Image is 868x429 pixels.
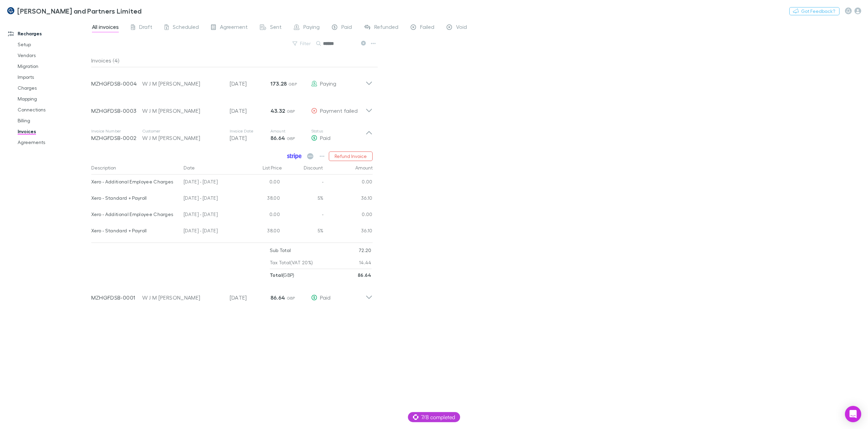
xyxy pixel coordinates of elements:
a: Imports [11,72,95,83]
a: Setup [11,39,95,50]
a: Billing [11,115,95,126]
div: 5% [283,224,323,240]
div: Xero - Standard + Payroll [91,191,178,205]
div: - [283,207,323,224]
button: Filter [289,39,315,48]
span: Paid [341,23,352,32]
div: [DATE] - [DATE] [181,191,242,207]
span: GBP [287,136,295,141]
button: Refund Invoice [329,151,373,161]
span: Void [456,23,467,32]
div: [DATE] - [DATE] [181,224,242,240]
div: MZHGFDSB-0001W J M [PERSON_NAME][DATE]86.64 GBPPaid [86,281,378,308]
span: Draft [139,23,152,32]
div: Xero - Standard + Payroll [91,224,178,238]
p: ( GBP ) [270,269,295,281]
p: Tax Total (VAT 20%) [270,256,313,269]
div: 38.00 [242,224,283,240]
p: MZHGFDSB-0001 [91,293,142,302]
span: GBP [287,109,295,114]
div: W J M [PERSON_NAME] [142,134,223,142]
strong: 86.64 [270,135,285,141]
span: GBP [288,82,297,87]
div: MZHGFDSB-0003W J M [PERSON_NAME][DATE]43.32 GBPPayment failed [86,94,378,122]
span: All invoices [92,23,119,32]
strong: Total [270,272,283,278]
button: Got Feedback? [789,7,839,15]
span: Paid [320,135,331,141]
span: Sent [270,23,282,32]
p: MZHGFDSB-0004 [91,79,142,88]
div: 5% [283,191,323,207]
p: MZHGFDSB-0002 [91,134,142,142]
span: GBP [287,296,295,301]
span: Paying [320,80,336,87]
div: Xero - Additional Employee Charges [91,207,178,221]
strong: 86.64 [270,294,285,301]
div: Xero - Additional Employee Charges [91,175,178,189]
a: Connections [11,104,95,115]
a: Vendors [11,50,95,61]
p: [DATE] [230,293,270,302]
a: Charges [11,83,95,93]
p: Invoice Number [91,128,142,134]
span: Failed [420,23,434,32]
a: Agreements [11,137,95,148]
a: [PERSON_NAME] and Partners Limited [3,3,146,19]
p: [DATE] [230,107,270,115]
div: 0.00 [242,175,283,191]
p: [DATE] [230,134,270,142]
p: Sub Total [270,244,291,256]
p: Amount [270,128,311,134]
a: Recharges [1,28,95,39]
div: W J M [PERSON_NAME] [142,293,223,302]
div: MZHGFDSB-0004W J M [PERSON_NAME][DATE]173.28 GBPPaying [86,67,378,94]
div: Open Intercom Messenger [845,406,861,422]
strong: 43.32 [270,107,285,114]
span: Agreement [220,23,248,32]
p: MZHGFDSB-0003 [91,107,142,115]
p: 72.20 [359,244,372,256]
span: Payment failed [320,107,358,114]
div: 36.10 [323,191,373,207]
span: Paid [320,294,331,301]
div: W J M [PERSON_NAME] [142,79,223,88]
p: 14.44 [359,256,372,269]
div: 0.00 [242,207,283,224]
img: Coates and Partners Limited's Logo [7,7,15,15]
strong: 173.28 [270,80,287,87]
div: W J M [PERSON_NAME] [142,107,223,115]
span: Scheduled [173,23,199,32]
div: [DATE] - [DATE] [181,175,242,191]
a: Mapping [11,93,95,104]
h3: [PERSON_NAME] and Partners Limited [17,7,142,15]
p: [DATE] [230,79,270,88]
div: 0.00 [323,175,373,191]
p: Status [311,128,365,134]
div: 38.00 [242,191,283,207]
a: Invoices [11,126,95,137]
div: 36.10 [323,224,373,240]
div: 0.00 [323,207,373,224]
p: Customer [142,128,223,134]
a: Migration [11,61,95,72]
span: Paying [303,23,320,32]
p: Invoice Date [230,128,270,134]
div: Invoice NumberMZHGFDSB-0002CustomerW J M [PERSON_NAME]Invoice Date[DATE]Amount86.64 GBPStatusPaid [86,122,378,149]
div: [DATE] - [DATE] [181,207,242,224]
div: - [283,175,323,191]
span: Refunded [374,23,398,32]
strong: 86.64 [358,272,372,278]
